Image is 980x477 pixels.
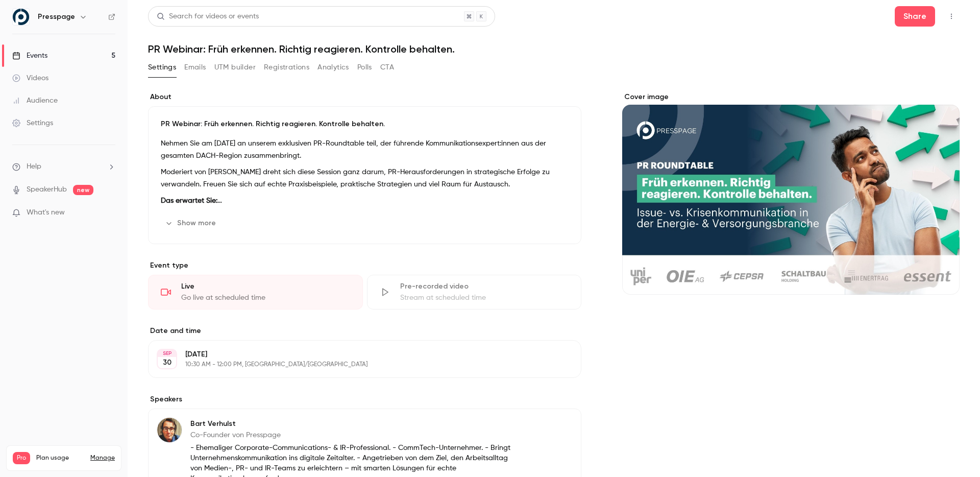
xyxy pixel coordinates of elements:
div: Stream at scheduled time [400,293,569,303]
p: PR Webinar: Früh erkennen. Richtig reagieren. Kontrolle behalten. [161,119,569,129]
p: Moderiert von [PERSON_NAME] dreht sich diese Session ganz darum, PR-Herausforderungen in strategi... [161,166,569,190]
p: Co-Founder von Presspage [190,430,515,440]
button: Share [895,6,935,27]
div: Pre-recorded video [400,281,569,292]
p: Nehmen Sie am [DATE] an unserem exklusiven PR-Roundtable teil, der führende Kommunikationsexpert:... [161,137,569,162]
label: Speakers [148,394,581,404]
a: Manage [90,454,115,462]
span: Plan usage [36,454,84,462]
strong: Das erwartet Sie: [161,197,222,204]
div: Search for videos or events [157,11,259,22]
img: Bart Verhulst [157,418,182,442]
p: Bart Verhulst [190,419,515,429]
button: CTA [380,59,394,76]
button: UTM builder [214,59,256,76]
label: Date and time [148,326,581,336]
span: Help [27,161,41,172]
label: About [148,92,581,102]
label: Cover image [622,92,960,102]
div: Audience [12,96,58,106]
img: Presspage [13,9,29,25]
button: Show more [161,215,222,231]
div: Videos [12,73,48,83]
span: Pro [13,452,30,464]
button: Analytics [317,59,349,76]
button: Polls [357,59,372,76]
button: Settings [148,59,176,76]
p: Event type [148,260,581,271]
div: Live [181,281,350,292]
button: Emails [184,59,206,76]
section: Cover image [622,92,960,295]
div: Settings [12,118,53,128]
a: SpeakerHub [27,184,67,195]
div: LiveGo live at scheduled time [148,275,363,309]
div: Pre-recorded videoStream at scheduled time [367,275,582,309]
div: Go live at scheduled time [181,293,350,303]
p: 30 [163,357,171,368]
button: Registrations [264,59,309,76]
p: 10:30 AM - 12:00 PM, [GEOGRAPHIC_DATA]/[GEOGRAPHIC_DATA] [185,361,527,369]
span: new [73,185,93,195]
span: What's new [27,207,65,218]
li: help-dropdown-opener [12,161,115,172]
h6: Presspage [38,12,75,22]
div: SEP [158,350,176,357]
h1: PR Webinar: Früh erkennen. Richtig reagieren. Kontrolle behalten. [148,43,960,55]
div: Events [12,51,47,61]
iframe: Noticeable Trigger [103,208,115,218]
p: [DATE] [185,349,527,360]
